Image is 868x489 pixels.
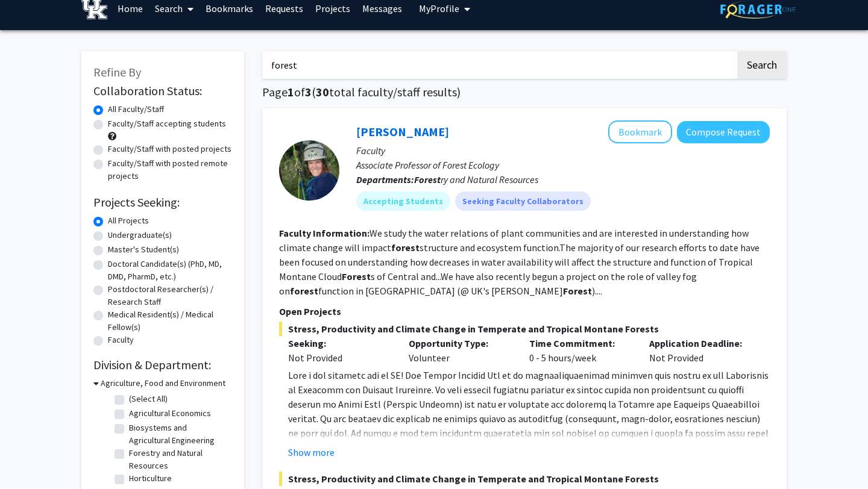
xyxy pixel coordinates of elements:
label: Agricultural Economics [129,407,211,420]
h3: Agriculture, Food and Environment [101,377,225,390]
label: Postdoctoral Researcher(s) / Research Staff [108,283,232,308]
label: Forestry and Natural Resources [129,447,229,472]
label: Biosystems and Agricultural Engineering [129,422,229,447]
button: Add Sybil Gotsch to Bookmarks [608,120,672,143]
span: Stress, Productivity and Climate Change in Temperate and Tropical Montane Forests [279,472,770,486]
label: Undergraduate(s) [108,229,172,241]
label: All Projects [108,214,149,227]
div: Volunteer [400,336,520,365]
h1: Page of ( total faculty/staff results) [262,85,787,99]
button: Search [737,51,787,79]
label: Medical Resident(s) / Medical Fellow(s) [108,308,232,334]
b: forest [391,241,420,254]
label: Doctoral Candidate(s) (PhD, MD, DMD, PharmD, etc.) [108,258,232,283]
span: Stress, Productivity and Climate Change in Temperate and Tropical Montane Forests [279,322,770,336]
span: ry and Natural Resources [414,173,538,185]
p: Associate Professor of Forest Ecology [356,158,770,172]
b: Forest [414,173,441,185]
p: Open Projects [279,304,770,319]
b: forest [290,285,318,297]
span: 30 [316,84,329,99]
span: 1 [288,84,294,99]
button: Compose Request to Sybil Gotsch [677,121,770,143]
label: Faculty/Staff with posted remote projects [108,157,232,182]
p: Opportunity Type: [409,336,511,350]
span: 3 [305,84,312,99]
p: Time Commitment: [529,336,632,350]
b: Departments: [356,173,414,185]
b: Forest [342,270,371,282]
h2: Projects Seeking: [93,195,232,210]
b: Faculty Information: [279,227,370,239]
div: Not Provided [640,336,761,365]
mat-chip: Seeking Faculty Collaborators [455,192,591,211]
label: Master's Student(s) [108,243,179,256]
h2: Collaboration Status: [93,84,232,98]
p: Faculty [356,143,770,158]
div: 0 - 5 hours/week [520,336,641,365]
div: Not Provided [288,350,391,365]
p: Seeking: [288,336,391,350]
label: Faculty [108,334,134,346]
span: Refine By [93,64,141,79]
iframe: Chat [9,435,51,480]
mat-chip: Accepting Students [356,192,450,211]
input: Search Keywords [262,51,735,79]
b: Forest [563,285,592,297]
label: Horticulture [129,472,172,485]
a: [PERSON_NAME] [356,124,449,139]
label: Faculty/Staff accepting students [108,117,226,130]
label: (Select All) [129,393,168,405]
h2: Division & Department: [93,358,232,372]
span: My Profile [419,2,459,14]
label: Faculty/Staff with posted projects [108,143,231,155]
label: All Faculty/Staff [108,103,164,116]
button: Show more [288,445,335,459]
p: Application Deadline: [649,336,752,350]
fg-read-more: We study the water relations of plant communities and are interested in understanding how climate... [279,227,759,297]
